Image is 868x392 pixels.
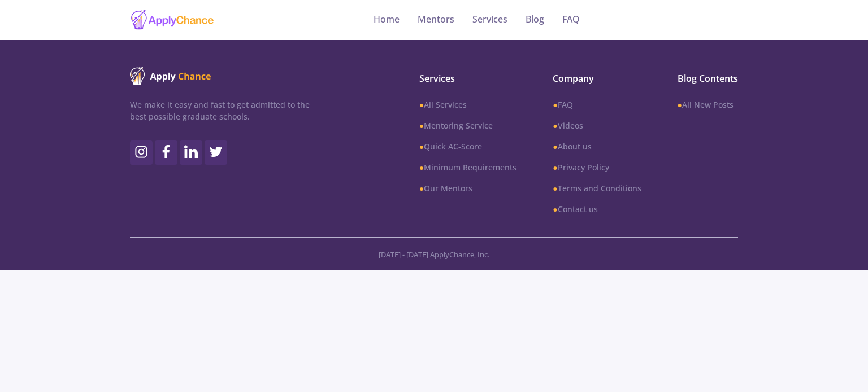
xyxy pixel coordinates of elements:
[553,203,641,215] a: ●Contact us
[553,204,557,214] b: ●
[553,140,641,152] a: ●About us
[419,162,424,173] b: ●
[130,9,215,31] img: applychance logo
[553,99,641,111] a: ●FAQ
[419,183,424,193] b: ●
[678,99,682,110] b: ●
[419,182,517,194] a: ●Our Mentors
[130,67,211,85] img: ApplyChance logo
[553,161,641,173] a: ●Privacy Policy
[553,99,557,110] b: ●
[419,140,517,152] a: ●Quick AC-Score
[553,183,557,193] b: ●
[678,99,738,111] a: ●All New Posts
[553,120,641,131] a: ●Videos
[553,72,641,85] span: Company
[379,249,489,259] span: [DATE] - [DATE] ApplyChance, Inc.
[130,99,310,122] p: We make it easy and fast to get admitted to the best possible graduate schools.
[419,72,517,85] span: Services
[419,161,517,173] a: ●Minimum Requirements
[553,182,641,194] a: ●Terms and Conditions
[553,162,557,173] b: ●
[419,120,424,131] b: ●
[419,141,424,152] b: ●
[553,141,557,152] b: ●
[419,99,517,111] a: ●All Services
[678,72,738,85] span: Blog Contents
[553,120,557,131] b: ●
[419,120,517,131] a: ●Mentoring Service
[419,99,424,110] b: ●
